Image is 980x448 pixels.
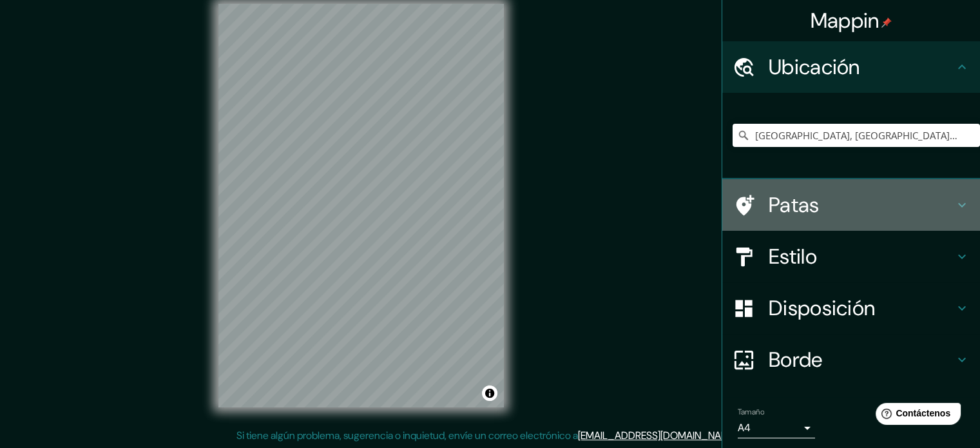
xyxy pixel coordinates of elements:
[578,429,737,442] a: [EMAIL_ADDRESS][DOMAIN_NAME]
[482,385,497,401] button: Activar o desactivar atribución
[218,4,504,407] canvas: Mapa
[738,421,751,434] font: A4
[738,418,815,438] div: A4
[733,124,980,147] input: Elige tu ciudad o zona
[769,295,875,322] font: Disposición
[769,243,817,270] font: Estilo
[769,54,860,81] font: Ubicación
[722,41,980,93] div: Ubicación
[722,231,980,282] div: Estilo
[722,334,980,385] div: Borde
[722,282,980,334] div: Disposición
[738,407,764,417] font: Tamaño
[769,191,820,219] font: Patas
[811,7,879,34] font: Mappin
[769,346,823,373] font: Borde
[881,17,892,28] img: pin-icon.png
[865,398,966,434] iframe: Lanzador de widgets de ayuda
[236,429,578,442] font: Si tiene algún problema, sugerencia o inquietud, envíe un correo electrónico a
[722,179,980,231] div: Patas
